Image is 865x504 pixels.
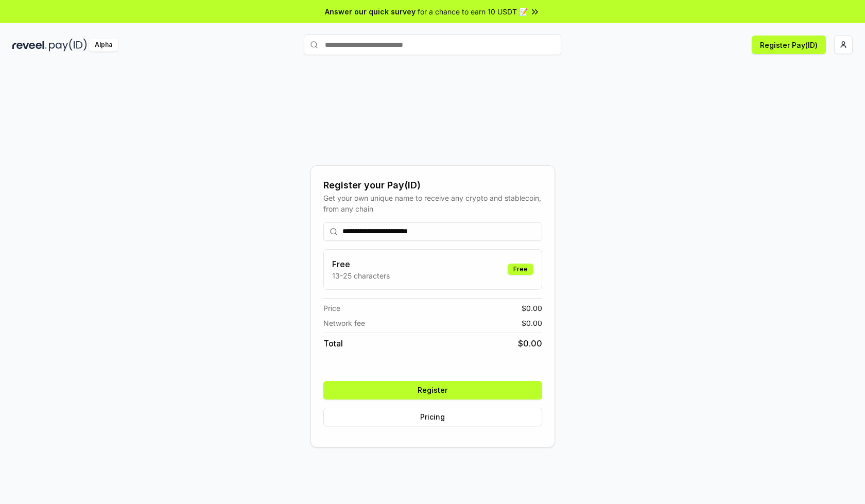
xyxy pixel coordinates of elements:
span: for a chance to earn 10 USDT 📝 [418,6,528,17]
div: Free [508,264,533,275]
div: Get your own unique name to receive any crypto and stablecoin, from any chain [323,193,542,214]
span: Network fee [323,318,365,328]
span: $ 0.00 [522,318,542,328]
button: Register Pay(ID) [752,36,826,54]
img: reveel_dark [12,39,47,51]
h3: Free [332,258,390,270]
span: Answer our quick survey [325,6,416,17]
div: Register your Pay(ID) [323,178,542,193]
span: Total [323,337,343,350]
span: $ 0.00 [518,337,542,350]
div: Alpha [89,39,118,51]
button: Register [323,381,542,399]
p: 13-25 characters [332,270,390,281]
button: Pricing [323,408,542,426]
span: $ 0.00 [522,303,542,314]
span: Price [323,303,340,314]
img: pay_id [49,39,87,51]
